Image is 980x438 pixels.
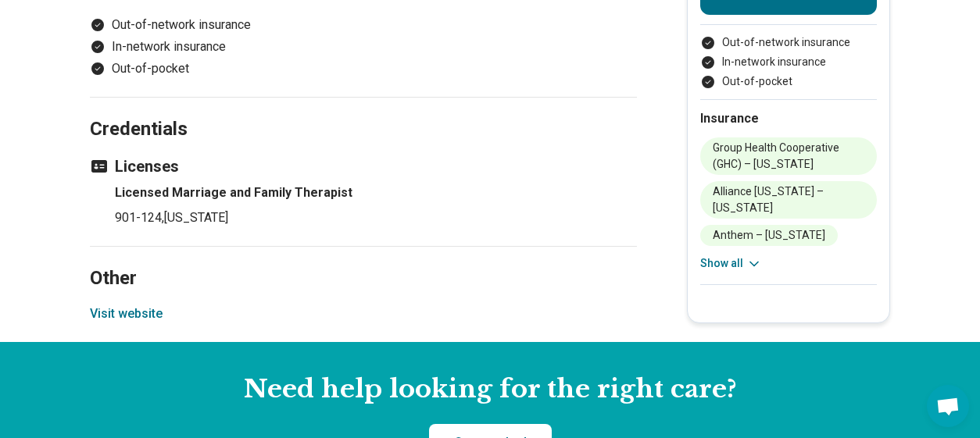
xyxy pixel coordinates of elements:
li: Group Health Cooperative (GHC) – [US_STATE] [700,137,877,175]
li: Out-of-network insurance [700,34,877,51]
ul: Payment options [90,16,637,78]
p: 901-124 [115,208,637,227]
ul: Payment options [700,34,877,90]
li: In-network insurance [90,37,637,56]
div: Open chat [927,385,969,427]
li: Anthem – [US_STATE] [700,225,838,246]
button: Show all [700,255,762,272]
h2: Need help looking for the right care? [13,373,967,406]
h2: Insurance [700,109,877,128]
li: Out-of-pocket [90,59,637,78]
h4: Licensed Marriage and Family Therapist [115,183,637,202]
button: Visit website [90,304,163,323]
li: Alliance [US_STATE] – [US_STATE] [700,181,877,219]
h2: Credentials [90,79,637,143]
h3: Licenses [90,155,637,177]
li: In-network insurance [700,54,877,70]
span: , [US_STATE] [162,210,228,225]
h2: Other [90,228,637,292]
li: Out-of-network insurance [90,16,637,34]
li: Out-of-pocket [700,73,877,90]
